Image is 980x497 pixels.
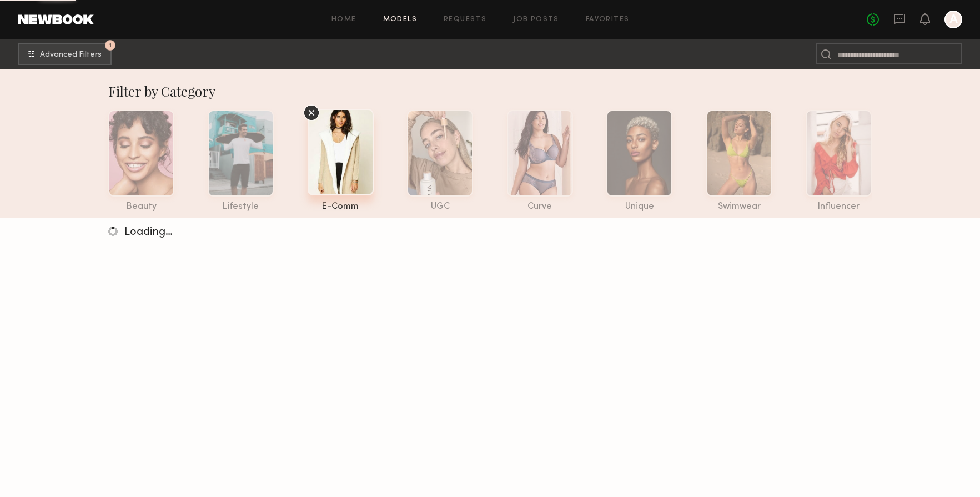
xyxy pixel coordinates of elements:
div: beauty [108,202,174,212]
div: e-comm [308,202,374,212]
div: curve [507,202,573,212]
div: Filter by Category [108,82,872,100]
span: Advanced Filters [40,51,102,59]
button: 1Advanced Filters [18,43,112,65]
div: UGC [407,202,473,212]
a: Models [383,16,417,23]
div: influencer [806,202,872,212]
div: swimwear [706,202,772,212]
span: 1 [109,43,112,48]
div: lifestyle [208,202,274,212]
a: A [944,11,962,28]
a: Requests [444,16,486,23]
a: Favorites [586,16,630,23]
div: unique [606,202,672,212]
a: Job Posts [513,16,559,23]
a: Home [331,16,356,23]
span: Loading… [124,227,173,238]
